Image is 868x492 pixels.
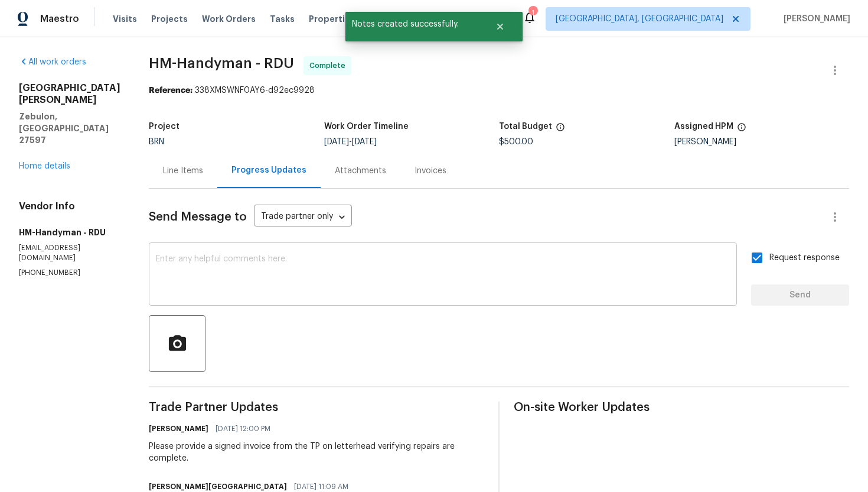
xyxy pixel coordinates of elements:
[309,13,355,25] span: Properties
[19,111,120,146] h5: Zebulon, [GEOGRAPHIC_DATA] 27597
[779,13,850,25] span: [PERSON_NAME]
[352,138,377,146] span: [DATE]
[674,122,733,131] h5: Assigned HPM
[163,165,203,177] div: Line Items
[149,441,484,464] div: Please provide a signed invoice from the TP on letterhead verifying repairs are complete.
[149,402,484,413] span: Trade Partner Updates
[19,200,120,212] h4: Vendor Info
[769,252,840,264] span: Request response
[19,243,120,263] p: [EMAIL_ADDRESS][DOMAIN_NAME]
[415,165,446,177] div: Invoices
[19,82,120,106] h2: [GEOGRAPHIC_DATA][PERSON_NAME]
[514,402,849,413] span: On-site Worker Updates
[324,138,377,146] span: -
[149,423,208,435] h6: [PERSON_NAME]
[19,226,120,238] h5: HM-Handyman - RDU
[149,56,294,70] span: HM-Handyman - RDU
[345,12,481,37] span: Notes created successfully.
[202,13,256,25] span: Work Orders
[149,138,164,146] span: BRN
[556,122,565,138] span: The total cost of line items that have been proposed by Opendoor. This sum includes line items th...
[324,138,349,146] span: [DATE]
[19,162,70,170] a: Home details
[149,85,849,96] div: 338XMSWNF0AY6-d92ec9928
[19,58,86,66] a: All work orders
[556,13,723,25] span: [GEOGRAPHIC_DATA], [GEOGRAPHIC_DATA]
[19,268,120,278] p: [PHONE_NUMBER]
[737,122,746,138] span: The hpm assigned to this work order.
[481,15,520,38] button: Close
[270,15,295,23] span: Tasks
[113,13,137,25] span: Visits
[499,138,533,146] span: $500.00
[254,208,352,227] div: Trade partner only
[335,165,386,177] div: Attachments
[231,164,306,176] div: Progress Updates
[149,122,180,131] h5: Project
[674,138,850,146] div: [PERSON_NAME]
[309,60,350,72] span: Complete
[149,86,192,95] b: Reference:
[149,211,247,223] span: Send Message to
[40,13,79,25] span: Maestro
[216,423,270,435] span: [DATE] 12:00 PM
[324,122,409,131] h5: Work Order Timeline
[499,122,552,131] h5: Total Budget
[528,7,537,19] div: 1
[151,13,188,25] span: Projects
